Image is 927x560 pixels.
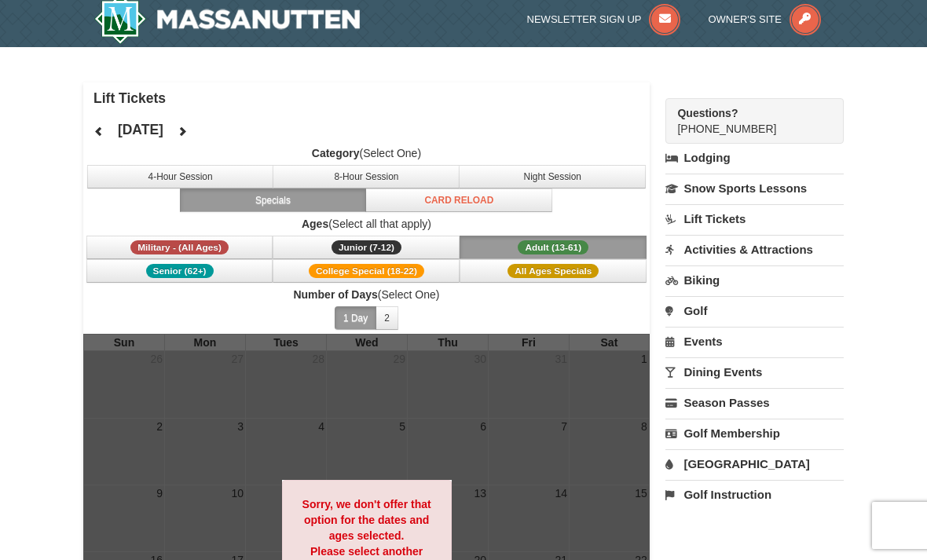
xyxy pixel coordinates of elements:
a: Events [665,327,844,356]
span: College Special (18-22) [309,264,424,278]
span: Senior (62+) [146,264,214,278]
button: Night Session [459,165,646,188]
label: (Select all that apply) [83,216,650,232]
strong: Category [312,147,360,159]
button: 4-Hour Session [87,165,274,188]
span: [PHONE_NUMBER] [677,105,815,135]
button: 1 Day [335,306,376,330]
a: Golf [665,296,844,325]
a: Lift Tickets [665,204,844,233]
label: (Select One) [83,287,650,302]
button: 2 [376,306,398,330]
strong: Number of Days [293,288,377,301]
a: Newsletter Sign Up [527,13,681,25]
span: Military - (All Ages) [130,240,229,254]
button: College Special (18-22) [273,259,460,283]
span: Newsletter Sign Up [527,13,642,25]
a: Season Passes [665,388,844,417]
a: Activities & Attractions [665,235,844,264]
span: Adult (13-61) [518,240,588,254]
a: [GEOGRAPHIC_DATA] [665,449,844,478]
span: All Ages Specials [507,264,599,278]
strong: Questions? [677,107,738,119]
h4: [DATE] [118,122,163,137]
button: Senior (62+) [86,259,273,283]
a: Biking [665,265,844,295]
a: Lodging [665,144,844,172]
button: Card Reload [365,188,552,212]
label: (Select One) [83,145,650,161]
button: Specials [180,188,367,212]
a: Owner's Site [708,13,821,25]
a: Golf Membership [665,419,844,448]
span: Owner's Site [708,13,782,25]
h4: Lift Tickets [93,90,650,106]
a: Dining Events [665,357,844,386]
button: Adult (13-61) [460,236,647,259]
button: Junior (7-12) [273,236,460,259]
a: Golf Instruction [665,480,844,509]
a: Snow Sports Lessons [665,174,844,203]
button: All Ages Specials [460,259,647,283]
span: Junior (7-12) [332,240,401,254]
button: Military - (All Ages) [86,236,273,259]
strong: Ages [302,218,328,230]
button: 8-Hour Session [273,165,460,188]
